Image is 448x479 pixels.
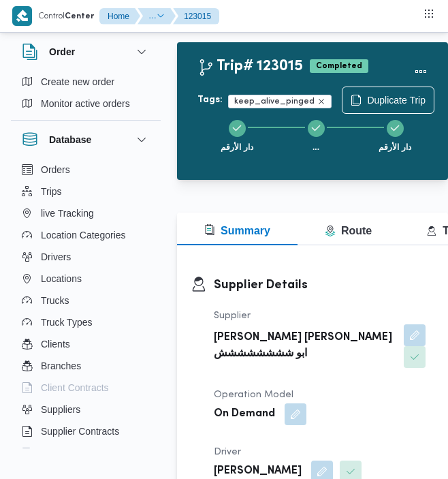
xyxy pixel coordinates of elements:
button: Duplicate Trip [342,87,434,114]
button: دار الأرقم [197,117,276,153]
span: Branches [41,358,81,374]
iframe: chat widget [14,424,57,465]
button: Clients [16,333,155,355]
span: دار الأرقم [379,142,411,153]
button: live Tracking [16,202,155,224]
span: Client Contracts [41,380,109,396]
button: Devices [16,442,155,464]
span: Driver [214,448,241,457]
b: On Demand [214,406,275,422]
button: Drivers [16,246,155,268]
span: Duplicate Trip [367,92,426,108]
span: ... [313,142,319,153]
span: دار الأرقم [221,142,253,153]
span: Suppliers [41,401,80,418]
span: Operation Model [214,390,293,399]
button: Supplier Contracts [16,420,155,442]
button: Client Contracts [16,377,155,399]
svg: Step 1 is complete [231,123,242,134]
span: Devices [41,445,75,461]
button: Actions [407,58,434,85]
button: Branches [16,355,155,377]
span: live Tracking [41,205,94,221]
b: [PERSON_NAME] [PERSON_NAME] ابو شششششششش [214,330,394,362]
span: Clients [41,336,70,352]
button: ... [276,117,355,153]
span: Orders [41,161,70,178]
span: Completed [310,59,368,73]
h3: Supplier Details [214,276,434,294]
button: Locations [16,268,155,290]
span: Supplier Contracts [41,423,119,439]
b: Center [65,12,94,20]
h3: Order [49,44,75,60]
button: دار الأرقم [355,117,434,153]
button: Trucks [16,290,155,311]
span: Trucks [41,292,69,309]
span: Create new order [41,74,114,90]
button: Monitor active orders [16,93,155,114]
span: Summary [204,225,270,236]
div: Order [11,71,161,120]
span: keep_alive_pinged [234,95,315,108]
span: Locations [41,271,82,287]
button: Location Categories [16,224,155,246]
button: Show collapsed breadcrumbs [148,11,165,20]
button: Truck Types [16,311,155,333]
button: Create new order [16,71,155,93]
svg: Step 5 is complete [389,123,400,134]
span: Supplier [214,311,251,320]
h3: Database [49,132,91,148]
button: Database [22,132,150,148]
span: Location Categories [41,227,126,243]
span: Monitor active orders [41,95,130,112]
span: Drivers [41,249,71,265]
b: Completed [316,62,362,70]
button: Order [22,44,150,60]
button: Remove trip tag [317,97,325,106]
button: Trips [16,181,155,202]
svg: Step ... is complete [310,123,321,134]
img: X8yXhbKr1z7QwAAAABJRU5ErkJggg== [12,6,32,26]
button: Suppliers [16,399,155,420]
div: Database [11,159,161,454]
b: Tags: [197,95,223,106]
span: Trips [41,183,62,200]
button: Home [99,8,140,25]
span: keep_alive_pinged [228,95,332,108]
h2: Trip# 123015 [197,58,303,76]
button: Orders [16,159,155,181]
span: Truck Types [41,314,92,330]
span: Route [325,225,372,236]
button: 123015 [173,8,219,25]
